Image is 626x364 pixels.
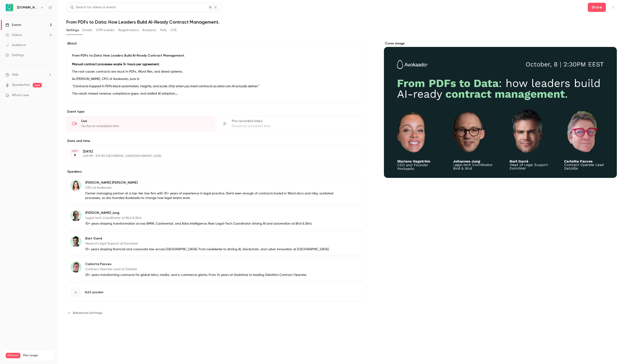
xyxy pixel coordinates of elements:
p: 15+ years shaping financial and corporate law across [GEOGRAPHIC_DATA]. From Liedekerke to drivin... [85,247,329,252]
p: Carlotta Pacces [85,262,307,266]
div: Bart GarréBart GarréHead of Legal Support at Euroclear15+ years shaping financial and corporate l... [66,232,366,255]
li: help-dropdown-opener [5,72,52,77]
div: Search for videos or events [70,5,116,10]
p: Contract Operate Lead at Deloitte [85,267,307,272]
button: CTA [170,27,177,34]
div: Live [81,119,209,123]
p: Legal-tech Coordinator at Bird & Bird [85,216,312,220]
div: Events [5,23,21,27]
p: CEO at Avokaado [85,185,336,190]
button: Share [588,3,606,12]
img: Bart Garré [70,236,81,247]
p: Former managing partner at a top-tier law firm with 10+ years of experience in legal practice. Sh... [85,191,336,200]
span: Help [12,72,19,77]
span: Advanced settings [73,310,102,315]
p: [PERSON_NAME] [PERSON_NAME] [85,180,336,185]
div: Audience [5,43,26,47]
img: Johannes Jung [70,210,81,221]
p: 2:30 PM - 3:15 PM, [GEOGRAPHIC_DATA]/[GEOGRAPHIC_DATA] [83,154,341,158]
div: Pre-recorded videoStream at scheduled time [217,116,366,131]
button: Add speaker [66,283,366,302]
div: Settings [5,53,24,57]
section: Cover image [384,41,617,178]
button: Registrations [118,27,139,34]
button: Settings [66,27,79,34]
p: [PERSON_NAME] Jung [85,211,312,215]
p: Bart Garré [85,236,329,241]
p: 10+ years shaping transformation across BMW, Continental, and Atlas Intelligence. Now Legal-Tech ... [85,221,312,226]
h6: [DOMAIN_NAME] [17,5,38,10]
label: Cover image [384,41,617,46]
button: Polls [160,27,167,34]
div: Go live at scheduled time [81,124,209,128]
p: As [PERSON_NAME], CPO of Avokaado, puts it: [72,76,360,82]
div: Mariana Hagström[PERSON_NAME] [PERSON_NAME]CEO at AvokaadoFormer managing partner at a top-tier l... [66,176,366,204]
img: Mariana Hagström [70,180,81,191]
span: Add speaker [85,290,104,295]
span: Plan usage [23,354,51,357]
div: Pre-recorded video [232,119,360,123]
em: “Contracts trapped in PDFs block automation, insights, and scale. Only when you treat contracts a... [72,85,259,88]
label: Speakers [66,169,366,174]
div: Johannes Jung[PERSON_NAME] JungLegal-tech Coordinator at Bird & Bird10+ years shaping transformat... [66,206,366,230]
p: From PDFs to Data: How Leaders Build AI-Ready Contract Management. [72,53,360,58]
div: LiveGo live at scheduled time [66,116,215,131]
span: What's new [12,93,29,98]
h1: From PDFs to Data: How Leaders Build AI-Ready Contract Management. [66,19,617,25]
p: Head of Legal Support at Euroclear [85,241,329,246]
img: Avokaado.io [6,4,13,11]
button: UTM builder [96,27,115,34]
label: Date and time [66,139,366,143]
div: Carlotta PaccesCarlotta PaccesContract Operate Lead at Deloitte25+ years transforming contracts f... [66,257,366,281]
p: Event type [66,109,366,114]
a: SpeakerHub [12,83,30,87]
span: new [33,83,42,87]
p: 25+ years transforming contracts for global telco, media, and e-commerce giants. From 14 years at... [85,273,307,277]
p: [DATE] [83,149,341,154]
span: Premium [6,353,20,358]
p: 8 [74,153,76,158]
p: The result: missed revenue, compliance gaps, and stalled AI adoption. [72,91,360,96]
label: About [66,41,366,46]
button: Analytics [142,27,156,34]
strong: Manual contract processes waste 3+ hours per agreement. [72,63,159,66]
div: OCT [71,149,79,153]
section: Advanced settings [66,309,366,316]
p: The root cause: contracts are stuck in PDFs, Word files, and siloed systems. [72,69,360,74]
div: Stream at scheduled time [232,124,360,128]
button: Emails [83,27,92,34]
img: Carlotta Pacces [70,261,81,272]
button: Advanced settings [66,309,105,316]
div: Videos [5,33,22,37]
